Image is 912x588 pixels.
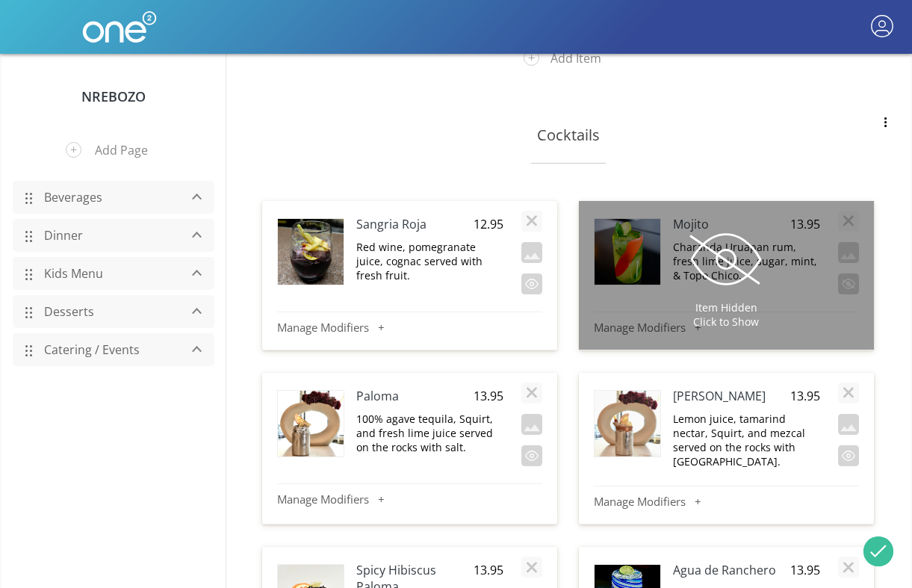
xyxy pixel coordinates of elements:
button: Exclude this item when you publish your menu [521,273,542,294]
span: 12.95 [474,216,503,232]
button: Manage Modifiers [594,494,859,509]
img: Image Preview [278,219,344,285]
img: Image Preview [595,391,660,457]
button: Manage Modifiers [277,320,542,335]
span: 13.95 [790,388,819,404]
button: Add an image to this item [521,242,542,263]
span: Click to Show [693,315,759,329]
span: 13.95 [790,562,819,578]
button: Manage Modifiers [277,492,542,507]
h4: [PERSON_NAME] [673,388,790,404]
button: Add Page [55,131,173,170]
h3: Cocktails [285,125,852,145]
button: Add Item [512,39,624,78]
h4: Agua de Ranchero [673,562,790,578]
span: Item Hidden [695,300,757,315]
a: Dinner [37,221,179,250]
img: Image Preview [278,391,344,457]
span: 13.95 [474,562,503,578]
button: Add an image to this item [521,414,542,435]
a: Kids Menu [37,259,179,288]
a: Desserts [37,297,179,326]
p: 100% agave tequila, Squirt, and fresh lime juice served on the rocks with salt. [356,412,503,454]
a: NRebozo [81,87,146,105]
p: Red wine, pomegranate juice, cognac served with fresh fruit. [356,240,503,282]
button: Add an image to this item [838,414,859,435]
button: Exclude this item when you publish your menu [838,445,859,466]
span: 13.95 [474,388,503,404]
a: Beverages [37,183,179,211]
p: Lemon juice, tamarind nectar, Squirt, and mezcal served on the rocks with [GEOGRAPHIC_DATA]. [673,412,819,468]
h4: Paloma [356,388,473,404]
button: Exclude this item when you publish your menu [521,445,542,466]
a: Catering / Events [37,335,179,364]
h4: Sangria Roja [356,216,473,232]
